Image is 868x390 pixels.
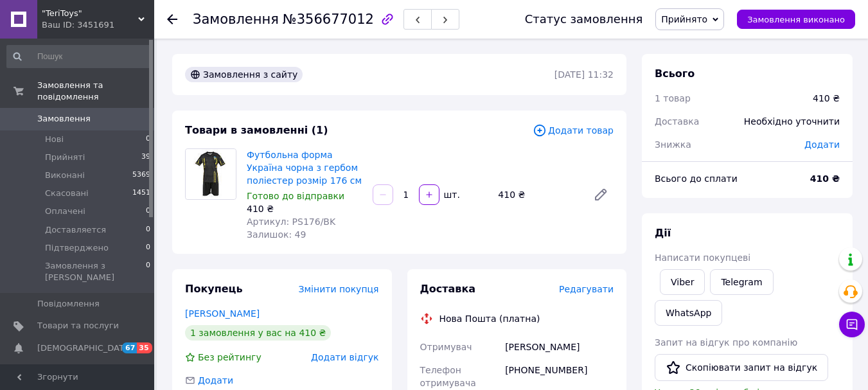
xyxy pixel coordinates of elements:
span: Запит на відгук про компанію [655,337,797,348]
div: шт. [441,188,461,201]
button: Скопіювати запит на відгук [655,354,828,381]
span: Отримувач [420,342,472,352]
span: Замовлення [193,12,279,27]
div: Необхідно уточнити [736,107,847,136]
div: Нова Пошта (платна) [436,312,544,325]
div: 410 ₴ [493,186,583,204]
a: Редагувати [588,182,614,208]
span: Товари та послуги [37,320,119,332]
span: Змінити покупця [299,284,379,294]
span: Замовлення та повідомлення [37,80,154,103]
time: [DATE] 11:32 [554,69,614,80]
span: Замовлення виконано [747,15,845,24]
a: [PERSON_NAME] [185,308,260,319]
span: Залишок: 49 [247,229,306,240]
a: Футбольна форма Україна чорна з гербом поліестер розмір 176 см [247,150,362,186]
span: Знижка [655,139,691,150]
div: Ваш ID: 3451691 [42,19,154,31]
span: Написати покупцеві [655,253,750,263]
span: 0 [146,224,150,236]
button: Замовлення виконано [737,10,855,29]
span: Підтверджено [45,242,109,254]
span: 35 [137,342,152,353]
span: Покупець [185,283,243,295]
span: "TeriToys" [42,8,138,19]
span: Нові [45,134,64,145]
span: 39 [141,152,150,163]
span: Готово до відправки [247,191,344,201]
span: 0 [146,134,150,145]
img: Футбольна форма Україна чорна з гербом поліестер розмір 176 см [186,149,236,199]
span: Додати [804,139,840,150]
div: Статус замовлення [525,13,643,26]
span: 0 [146,260,150,283]
span: 0 [146,242,150,254]
span: Всього до сплати [655,173,738,184]
span: Доставляется [45,224,106,236]
input: Пошук [6,45,152,68]
span: №356677012 [283,12,374,27]
span: Додати [198,375,233,386]
span: 1 товар [655,93,691,103]
span: Замовлення [37,113,91,125]
span: 0 [146,206,150,217]
span: 1451 [132,188,150,199]
span: Прийнято [661,14,707,24]
span: 67 [122,342,137,353]
span: Без рейтингу [198,352,261,362]
a: Viber [660,269,705,295]
span: Редагувати [559,284,614,294]
div: Замовлення з сайту [185,67,303,82]
span: Дії [655,227,671,239]
div: 1 замовлення у вас на 410 ₴ [185,325,331,341]
span: Оплачені [45,206,85,217]
span: Додати товар [533,123,614,137]
a: Telegram [710,269,773,295]
span: Виконані [45,170,85,181]
span: Телефон отримувача [420,365,476,388]
span: [DEMOGRAPHIC_DATA] [37,342,132,354]
div: 410 ₴ [813,92,840,105]
span: Повідомлення [37,298,100,310]
b: 410 ₴ [810,173,840,184]
span: Прийняті [45,152,85,163]
div: [PERSON_NAME] [502,335,616,359]
span: Всього [655,67,695,80]
span: 5369 [132,170,150,181]
span: Замовлення з [PERSON_NAME] [45,260,146,283]
a: WhatsApp [655,300,722,326]
div: 410 ₴ [247,202,362,215]
div: Повернутися назад [167,13,177,26]
span: Товари в замовленні (1) [185,124,328,136]
span: Додати відгук [311,352,378,362]
span: Скасовані [45,188,89,199]
button: Чат з покупцем [839,312,865,337]
span: Доставка [655,116,699,127]
span: Доставка [420,283,476,295]
span: Артикул: PS176/BK [247,217,335,227]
